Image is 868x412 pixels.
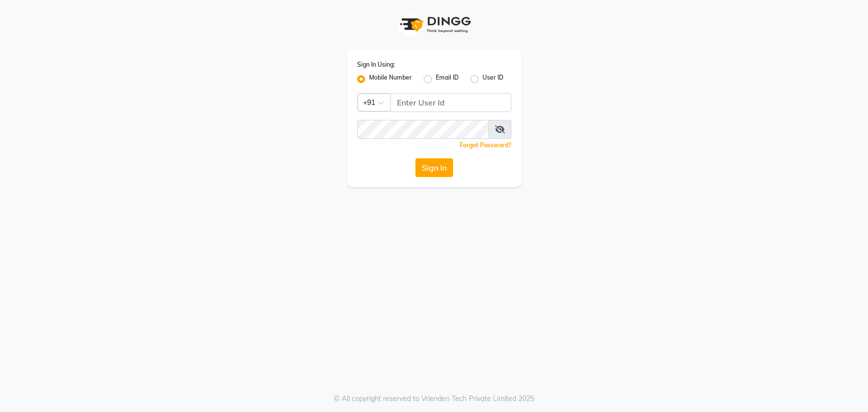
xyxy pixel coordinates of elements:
[390,93,511,112] input: Username
[460,141,511,149] a: Forgot Password?
[357,60,395,69] label: Sign In Using:
[357,120,489,139] input: Username
[369,73,412,85] label: Mobile Number
[415,158,453,177] button: Sign In
[482,73,503,85] label: User ID
[436,73,459,85] label: Email ID
[394,10,474,39] img: logo1.svg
